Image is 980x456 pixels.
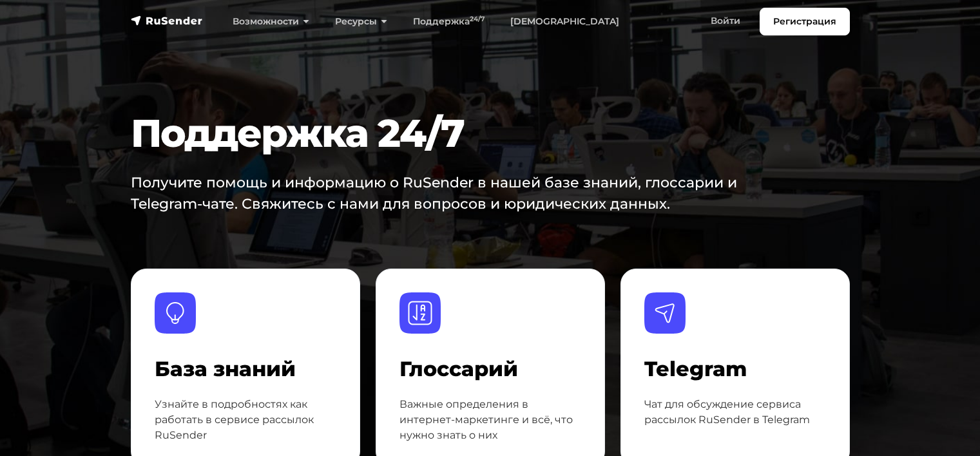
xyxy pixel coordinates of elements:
[399,397,581,443] p: Важные определения в интернет-маркетинге и всё, что нужно знать о них
[470,15,485,23] sup: 24/7
[155,357,336,381] h4: База знаний
[131,14,203,27] img: RuSender
[644,292,686,334] img: Telegram
[644,397,826,428] p: Чат для обсуждение сервиса рассылок RuSender в Telegram
[760,8,850,35] a: Регистрация
[698,8,753,34] a: Войти
[220,8,322,35] a: Возможности
[131,172,755,214] p: Получите помощь и информацию о RuSender в нашей базе знаний, глоссарии и Telegram-чате. Свяжитесь...
[644,357,826,381] h4: Telegram
[322,8,400,35] a: Ресурсы
[497,8,632,35] a: [DEMOGRAPHIC_DATA]
[155,292,196,334] img: База знаний
[399,292,441,334] img: Глоссарий
[399,357,581,381] h4: Глоссарий
[400,8,497,35] a: Поддержка24/7
[131,110,789,157] h1: Поддержка 24/7
[155,397,336,443] p: Узнайте в подробностях как работать в сервисе рассылок RuSender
